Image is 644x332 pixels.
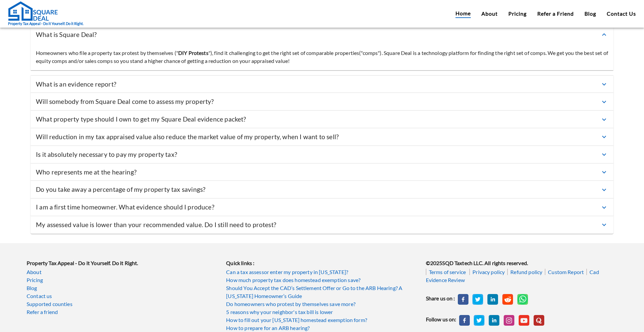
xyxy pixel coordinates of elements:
a: . [459,315,470,326]
p: My assessed value is lower than your recommended value. Do I still need to protest? [36,220,276,230]
p: Do you take away a percentage of my property tax savings? [36,185,205,194]
textarea: Type your message and click 'Submit' [3,182,127,205]
a: . [504,315,514,326]
a: How to fill out your [US_STATE] homestead exemption form? [226,316,418,324]
a: How much property tax does homestead exemption save? [226,276,418,284]
em: Driven by SalesIQ [52,174,84,179]
a: Refer a friend [27,308,218,316]
a: . [474,315,484,326]
p: What property type should I own to get my Square Deal evidence packet? [36,115,246,124]
b: Quick links : [226,260,254,266]
strong: DIY Protests [178,50,208,56]
div: What property type should I own to get my Square Deal evidence packet? [31,111,613,128]
a: About [27,268,218,276]
div: What is Square Deal? [31,23,613,46]
a: Should You Accept the CAD’s Settlement Offer or Go to the ARB Hearing? A [US_STATE] Homeowner’s G... [226,284,418,300]
b: Property Tax Appeal - Do it Yourself. Do it Right. [27,260,138,266]
div: Who represents me at the hearing? [31,164,613,181]
a: About [481,10,498,18]
p: What is an evidence report? [36,80,116,89]
a: . [489,315,499,326]
img: salesiqlogo_leal7QplfZFryJ6FIlVepeu7OftD7mt8q6exU6-34PB8prfIgodN67KcxXM9Y7JQ_.png [46,175,51,179]
a: Pricing [27,276,218,284]
a: Home [455,9,471,18]
div: Do you take away a percentage of my property tax savings? [31,181,613,198]
b: © 2025 SQD Taxtech LLC. All rights reserved. [426,260,528,266]
a: Refund policy [507,269,545,275]
a: Do homeowners who protest by themselves save more? [226,300,418,308]
button: reddit [502,294,513,305]
a: Privacy policy [469,269,507,275]
img: logo_Zg8I0qSkbAqR2WFHt3p6CTuqpyXMFPubPcD2OT02zFN43Cy9FUNNG3NEPhM_Q1qe_.png [11,40,28,44]
a: . [534,315,544,326]
button: linkedin [487,294,498,305]
p: Is it absolutely necessary to pay my property tax? [36,150,177,160]
button: facebook [458,294,468,305]
a: . [519,315,529,326]
em: Submit [97,205,121,214]
a: Pricing [508,10,527,18]
p: What is Square Deal? [36,30,97,40]
p: Who represents me at the hearing? [36,167,137,177]
div: What is an evidence report? [31,76,613,93]
p: Will reduction in my tax appraised value also reduce the market value of my property, when I want... [36,132,339,142]
p: Homeowners who file a property tax protest by themselves (" "), find it challenging to get the ri... [36,49,608,65]
span: We are offline. Please leave us a message. [14,84,116,151]
b: Follow us on: [426,316,456,322]
div: What is Square Deal? [31,46,613,70]
a: Contact Us [607,10,636,18]
a: Contact us [27,292,218,300]
button: twitter [472,294,483,305]
a: Custom Report [545,269,586,275]
div: I am a first time homeowner. What evidence should I produce? [31,198,613,216]
div: Will reduction in my tax appraised value also reduce the market value of my property, when I want... [31,128,613,146]
a: Property Tax Appeal - Do it Yourself. Do it Right. [8,1,83,27]
a: Cad Evidence Review [426,269,599,283]
div: Minimize live chat window [109,3,125,19]
a: How to prepare for an ARB hearing? [226,324,418,332]
div: Leave a message [35,37,112,46]
a: Refer a Friend [537,10,574,18]
button: whatsapp [517,294,528,305]
img: Square Deal [8,1,58,21]
div: Is it absolutely necessary to pay my property tax? [31,146,613,164]
a: 5 reasons why your neighbor's tax bill is lower [226,308,418,316]
p: Will somebody from Square Deal come to assess my property? [36,97,214,107]
a: Blog [27,284,218,292]
div: Will somebody from Square Deal come to assess my property? [31,93,613,111]
b: Share us on : [426,295,455,301]
a: Can a tax assessor enter my property in [US_STATE]? [226,268,418,276]
a: Terms of service [426,269,468,275]
a: Blog [584,10,596,18]
div: My assessed value is lower than your recommended value. Do I still need to protest? [31,216,613,234]
a: Supported counties [27,300,218,308]
p: I am a first time homeowner. What evidence should I produce? [36,202,214,212]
